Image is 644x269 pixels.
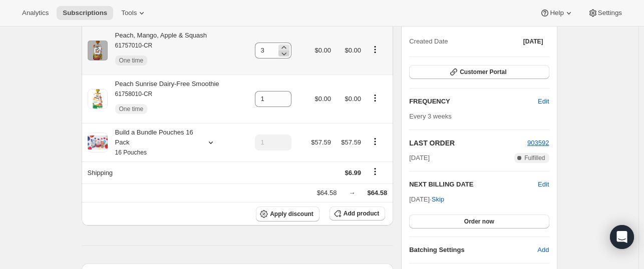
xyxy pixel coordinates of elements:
button: Edit [532,93,555,109]
button: Subscriptions [57,6,113,20]
span: Settings [598,9,622,17]
div: Open Intercom Messenger [610,225,634,249]
span: Subscriptions [63,9,107,17]
button: Tools [115,6,153,20]
span: Edit [538,96,549,106]
button: 903592 [527,138,549,148]
img: product img [88,40,108,60]
button: Add product [330,206,385,220]
span: $0.00 [345,46,362,54]
span: $57.59 [311,138,331,146]
h2: LAST ORDER [409,138,527,148]
span: [DATE] [523,37,543,45]
span: $6.99 [345,169,362,176]
small: 61758010-CR [115,90,153,97]
span: $0.00 [314,95,331,102]
button: Shipping actions [367,166,383,177]
span: $0.00 [345,95,362,102]
button: Settings [582,6,628,20]
span: Apply discount [270,210,313,218]
h2: FREQUENCY [409,96,538,106]
span: Tools [121,9,137,17]
button: Apply discount [256,206,319,221]
button: Customer Portal [409,65,549,79]
span: One time [119,105,144,113]
span: Order now [464,217,494,225]
span: Help [550,9,563,17]
span: Customer Portal [460,68,506,76]
span: $57.59 [341,138,361,146]
div: Peach, Mango, Apple & Squash [108,30,207,70]
small: 61757010-CR [115,42,153,49]
button: Skip [426,191,450,207]
th: Shipping [82,161,245,183]
span: $64.58 [367,189,387,196]
h6: Batching Settings [409,245,537,255]
button: Product actions [367,92,383,103]
span: Add [537,245,549,255]
span: Fulfilled [524,154,545,162]
button: Analytics [16,6,55,20]
div: Build a Bundle Pouches 16 Pack [108,127,198,157]
button: Product actions [367,136,383,147]
small: 16 Pouches [115,149,147,156]
button: Order now [409,214,549,228]
span: Every 3 weeks [409,112,452,120]
img: product img [88,89,108,109]
button: Help [534,6,579,20]
span: Add product [344,209,379,217]
button: Edit [538,179,549,189]
span: One time [119,56,144,64]
div: → [349,188,355,198]
button: Add [531,242,555,258]
span: Skip [432,194,444,204]
span: [DATE] · [409,195,444,203]
a: 903592 [527,139,549,146]
div: Peach Sunrise Dairy-Free Smoothie [108,79,219,119]
div: $64.58 [317,188,337,198]
button: Product actions [367,44,383,55]
span: [DATE] [409,153,430,163]
span: Analytics [22,9,49,17]
span: $0.00 [314,46,331,54]
span: Created Date [409,36,448,46]
h2: NEXT BILLING DATE [409,179,538,189]
button: [DATE] [517,34,549,48]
